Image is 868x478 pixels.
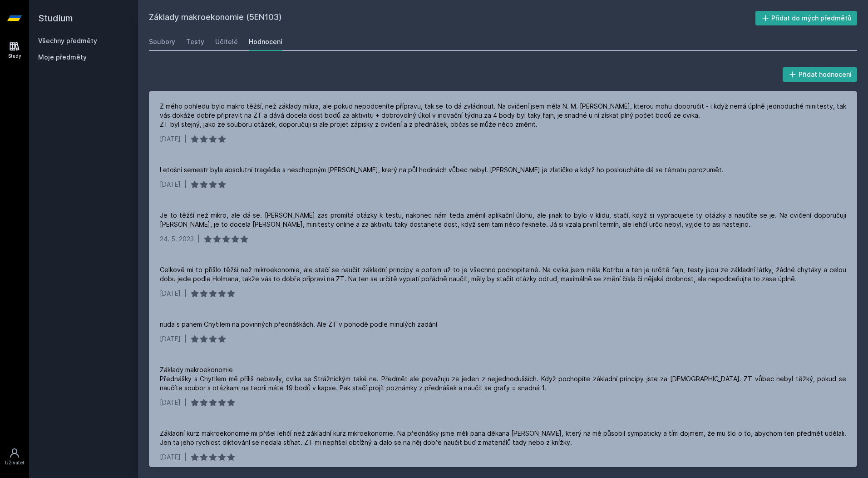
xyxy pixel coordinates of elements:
[249,33,282,51] a: Hodnocení
[8,53,21,60] div: Study
[215,37,238,46] div: Učitelé
[184,453,187,462] div: |
[38,37,97,45] a: Všechny předměty
[38,53,87,62] span: Moje předměty
[160,453,181,462] div: [DATE]
[160,211,846,229] div: Je to těžší než mikro, ale dá se. [PERSON_NAME] zas promítá otázky k testu, nakonec nám teda změn...
[160,334,181,344] div: [DATE]
[149,33,175,51] a: Soubory
[149,37,175,46] div: Soubory
[184,289,187,298] div: |
[184,334,187,344] div: |
[160,180,181,189] div: [DATE]
[160,429,846,447] div: Základní kurz makroekonomie mi přišel lehčí než základní kurz mikroekonomie. Na přednášky jsme mě...
[2,36,27,64] a: Study
[186,33,204,51] a: Testy
[160,102,846,129] div: Z mého pohledu bylo makro těžší, než základy mikra, ale pokud nepodceníte přípravu, tak se to dá ...
[186,37,204,46] div: Testy
[215,33,238,51] a: Učitelé
[160,365,846,393] div: Základy makroekonomie Přednášky s Chytilem mě příliš nebavily, cvika se Strážnickým také ne. Před...
[160,134,181,144] div: [DATE]
[160,234,194,244] div: 24. 5. 2023
[197,234,200,244] div: |
[755,11,858,25] button: Přidat do mých předmětů
[160,289,181,298] div: [DATE]
[184,398,187,407] div: |
[184,180,187,189] div: |
[783,67,858,82] button: Přidat hodnocení
[160,320,437,329] div: nuda s panem Chytilem na povinných přednáškách. Ale ZT v pohodě podle minulých zadání
[160,165,724,174] div: Letošní semestr byla absolutní tragédie s neschopným [PERSON_NAME], krerý na půl hodinách vůbec n...
[5,459,24,466] div: Uživatel
[184,134,187,144] div: |
[160,398,181,407] div: [DATE]
[2,443,27,471] a: Uživatel
[160,265,846,284] div: Celkově mi to přišlo těžší než mikroekonomie, ale stačí se naučit základní principy a potom už to...
[149,11,755,25] h2: Základy makroekonomie (5EN103)
[249,37,282,46] div: Hodnocení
